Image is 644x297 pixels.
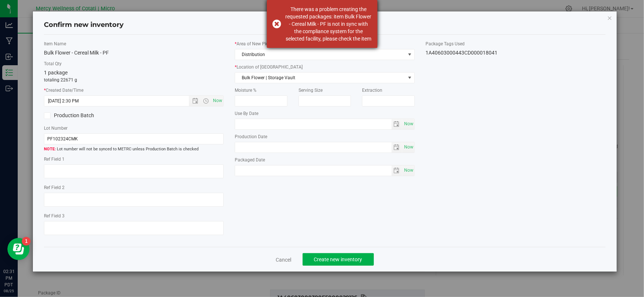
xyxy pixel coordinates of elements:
[44,70,68,76] span: 1 package
[314,256,362,262] span: Create new inventory
[44,156,224,163] label: Ref Field 1
[303,253,374,266] button: Create new inventory
[22,237,31,246] iframe: Resource center unread badge
[402,142,415,153] span: Set Current date
[402,119,414,129] span: select
[276,256,292,263] a: Cancel
[426,49,606,57] div: 1A40603000443CD000018041
[402,142,414,153] span: select
[235,133,414,140] label: Production Date
[200,98,212,104] span: Open the time view
[235,87,287,94] label: Moisture %
[392,119,402,129] span: select
[44,184,224,191] label: Ref Field 2
[402,165,415,176] span: Set Current date
[392,165,402,176] span: select
[7,238,30,260] iframe: Resource center
[299,87,351,94] label: Serving Size
[44,146,224,153] span: Lot number will not be synced to METRC unless Production Batch is checked
[235,64,414,70] label: Location of [GEOGRAPHIC_DATA]
[44,87,224,94] label: Created Date/Time
[44,49,224,57] div: Bulk Flower - Cereal Milk - PF
[44,77,224,83] p: totaling 22671 g
[362,87,414,94] label: Extraction
[235,49,405,60] span: Distribution
[235,73,405,83] span: Bulk Flower | Storage Vault
[392,142,402,153] span: select
[285,6,372,42] div: There was a problem creating the requested packages: item Bulk Flower - Cereal Milk - PF is not i...
[44,213,224,219] label: Ref Field 3
[44,41,224,47] label: Item Name
[44,125,224,132] label: Lot Number
[235,41,414,47] label: Area of New Pkg
[189,98,202,104] span: Open the date view
[44,20,124,30] h4: Confirm new inventory
[402,165,414,176] span: select
[44,60,224,67] label: Total Qty
[235,157,414,163] label: Packaged Date
[402,119,415,129] span: Set Current date
[211,95,224,106] span: Set Current date
[44,112,128,119] label: Production Batch
[405,73,414,83] span: select
[235,110,414,117] label: Use By Date
[426,41,606,47] label: Package Tags Used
